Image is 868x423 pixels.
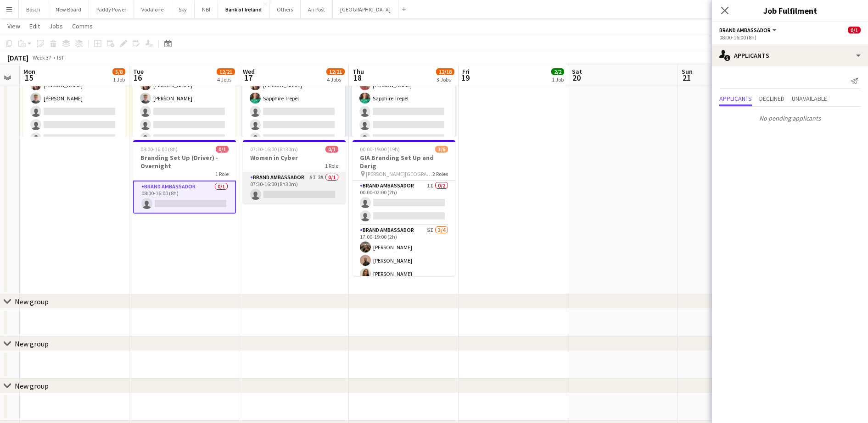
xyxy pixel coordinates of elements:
span: 5/8 [112,68,125,75]
div: 08:00-16:00 (8h) [719,34,861,41]
button: NBI [195,0,218,18]
span: 12/18 [436,68,454,75]
div: IST [57,54,64,61]
p: No pending applicants [712,110,868,126]
span: 0/1 [848,27,861,33]
a: Comms [68,20,96,32]
div: [DATE] [7,53,28,62]
button: Vodafone [134,0,171,18]
span: Comms [72,22,93,30]
a: Jobs [45,20,67,32]
span: 17 [241,72,255,83]
h3: Job Fulfilment [712,5,868,16]
button: [GEOGRAPHIC_DATA] [333,0,398,18]
span: 00:00-19:00 (19h) [360,146,400,153]
app-card-role: Brand Ambassador5I2A0/107:30-16:00 (8h30m) [243,172,346,203]
span: Brand Ambassador [719,27,771,33]
div: 3 Jobs [437,76,454,83]
span: 0/1 [325,146,338,153]
button: Bosch [19,0,48,18]
span: Edit [29,22,40,30]
h3: Branding Set Up (Driver) - Overnight [133,154,236,170]
span: 18 [351,72,364,83]
app-card-role: Brand Ambassador0/108:00-16:00 (8h) [133,181,236,214]
app-card-role: Brand Ambassador1I0/200:00-02:00 (2h) [353,181,455,225]
span: View [7,22,20,30]
span: Fri [462,67,470,76]
span: Declined [759,95,784,102]
span: 1 Role [325,162,338,169]
app-job-card: 08:00-16:00 (8h)0/1Branding Set Up (Driver) - Overnight1 RoleBrand Ambassador0/108:00-16:00 (8h) [133,140,236,214]
span: Wed [243,67,255,76]
h3: GIA Branding Set Up and Derig [353,154,455,170]
span: 2 Roles [432,170,448,177]
span: Sat [572,67,582,76]
span: Tue [133,67,144,76]
button: Others [269,0,301,18]
app-job-card: 00:00-19:00 (19h)3/6GIA Branding Set Up and Derig [PERSON_NAME][GEOGRAPHIC_DATA]2 RolesBrand Amba... [353,140,455,276]
span: 12/21 [217,68,235,75]
span: 3/6 [435,146,448,153]
div: 4 Jobs [217,76,235,83]
span: Mon [23,67,35,76]
a: View [4,20,24,32]
span: Unavailable [792,95,827,102]
span: 19 [461,72,470,83]
span: Thu [353,67,364,76]
span: Jobs [49,22,63,30]
div: 1 Job [113,76,125,83]
span: 20 [571,72,582,83]
span: 2/2 [551,68,564,75]
span: 07:30-16:00 (8h30m) [250,146,298,153]
span: 08:00-16:00 (8h) [140,146,178,153]
h3: Women in Cyber [243,154,346,162]
span: Sun [682,67,693,76]
span: 16 [132,72,144,83]
app-job-card: 07:30-16:00 (8h30m)0/1Women in Cyber1 RoleBrand Ambassador5I2A0/107:30-16:00 (8h30m) [243,140,346,203]
app-card-role: Brand Ambassador5I3/417:00-19:00 (2h)[PERSON_NAME][PERSON_NAME][PERSON_NAME] [353,225,455,296]
span: 0/1 [216,146,229,153]
div: 1 Job [552,76,564,83]
div: New group [15,297,49,306]
span: 15 [22,72,35,83]
div: 4 Jobs [327,76,344,83]
button: New Board [48,0,89,18]
button: Sky [171,0,195,18]
button: Brand Ambassador [719,27,778,33]
button: An Post [301,0,333,18]
button: Bank of Ireland [218,0,269,18]
span: 1 Role [215,170,229,177]
div: New group [15,339,49,348]
span: Applicants [719,95,752,102]
div: New group [15,381,49,390]
a: Edit [26,20,44,32]
button: Paddy Power [89,0,134,18]
span: 12/21 [326,68,345,75]
span: [PERSON_NAME][GEOGRAPHIC_DATA] [366,170,432,177]
div: Applicants [712,44,868,66]
span: Week 37 [30,54,53,61]
span: 21 [680,72,693,83]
